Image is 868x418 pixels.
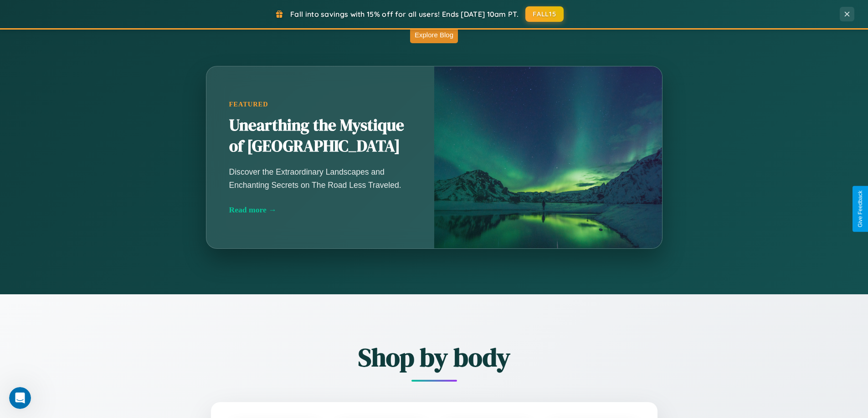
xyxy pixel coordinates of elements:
div: Give Feedback [857,191,863,227]
button: FALL15 [525,6,564,22]
iframe: Intercom live chat [9,387,31,409]
span: Fall into savings with 15% off for all users! Ends [DATE] 10am PT. [290,10,519,19]
p: Discover the Extraordinary Landscapes and Enchanting Secrets on The Road Less Traveled. [229,166,411,191]
button: Explore Blog [410,26,458,43]
div: Featured [229,101,411,108]
h2: Unearthing the Mystique of [GEOGRAPHIC_DATA] [229,115,411,157]
div: Read more → [229,205,411,215]
h2: Shop by body [161,340,708,375]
